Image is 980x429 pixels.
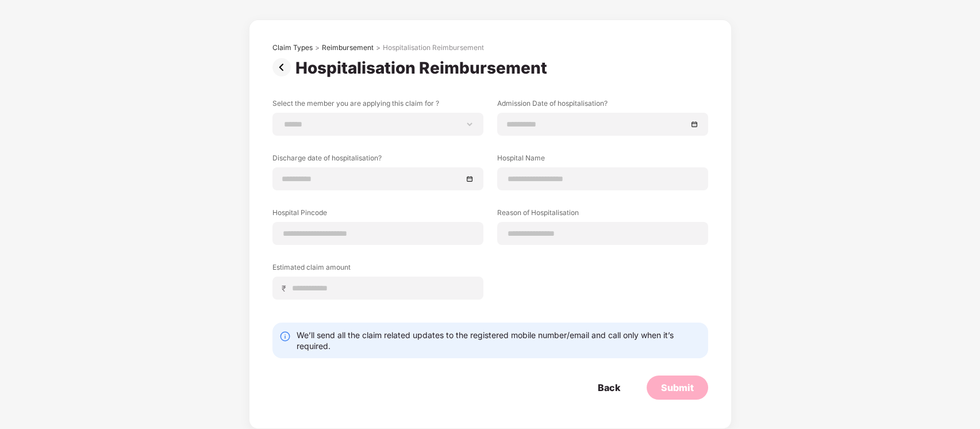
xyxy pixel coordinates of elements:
span: ₹ [282,283,291,294]
label: Admission Date of hospitalisation? [497,98,708,113]
label: Estimated claim amount [272,262,483,277]
label: Reason of Hospitalisation [497,208,708,222]
div: > [315,43,320,52]
div: > [376,43,381,52]
div: Back [598,381,620,394]
img: svg+xml;base64,PHN2ZyBpZD0iSW5mby0yMHgyMCIgeG1sbnM9Imh0dHA6Ly93d3cudzMub3JnLzIwMDAvc3ZnIiB3aWR0aD... [279,331,291,342]
label: Discharge date of hospitalisation? [272,153,483,167]
div: Hospitalisation Reimbursement [295,58,552,78]
div: Hospitalisation Reimbursement [383,43,484,52]
div: Submit [661,381,694,394]
label: Hospital Pincode [272,208,483,222]
div: Reimbursement [322,43,374,52]
label: Hospital Name [497,153,708,167]
img: svg+xml;base64,PHN2ZyBpZD0iUHJldi0zMngzMiIgeG1sbnM9Imh0dHA6Ly93d3cudzMub3JnLzIwMDAvc3ZnIiB3aWR0aD... [272,58,295,76]
label: Select the member you are applying this claim for ? [272,98,483,113]
div: Claim Types [272,43,313,52]
div: We’ll send all the claim related updates to the registered mobile number/email and call only when... [297,330,701,351]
